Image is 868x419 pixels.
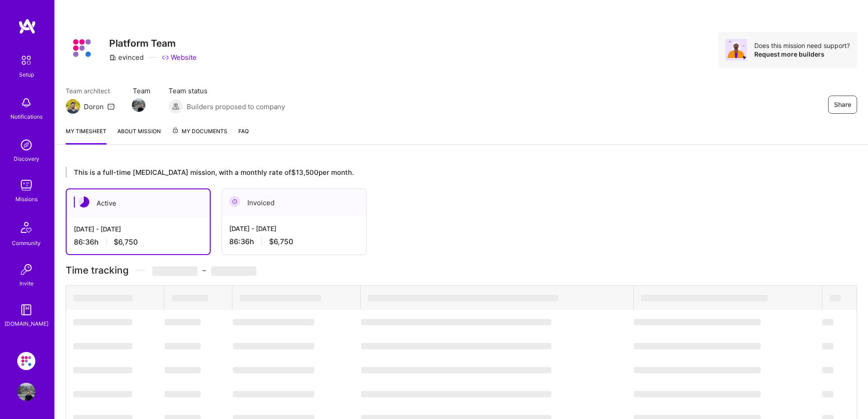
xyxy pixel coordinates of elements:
[109,54,116,61] i: icon CompanyGray
[107,103,115,110] i: icon Mail
[233,343,314,349] span: ‌
[172,126,227,144] a: My Documents
[368,295,558,301] span: ‌
[74,224,203,234] div: [DATE] - [DATE]
[84,102,104,111] div: Doron
[634,367,761,373] span: ‌
[73,295,132,301] span: ‌
[169,86,285,96] span: Team status
[17,383,35,401] img: User Avatar
[725,39,747,61] img: Avatar
[641,295,768,301] span: ‌
[229,196,240,207] img: Invoiced
[229,237,359,246] div: 86:36 h
[73,319,132,325] span: ‌
[78,197,89,207] img: Active
[233,367,314,373] span: ‌
[240,295,321,301] span: ‌
[66,265,857,276] h3: Time tracking
[67,189,210,217] div: Active
[66,126,106,144] a: My timesheet
[74,237,203,247] div: 86:36 h
[233,319,314,325] span: ‌
[109,38,197,49] h3: Platform Team
[15,194,38,204] div: Missions
[17,176,35,194] img: teamwork
[117,126,161,144] a: About Mission
[109,53,144,62] div: evinced
[634,319,761,325] span: ‌
[634,391,761,397] span: ‌
[133,97,145,113] a: Team Member Avatar
[133,86,150,96] span: Team
[10,112,43,121] div: Notifications
[233,391,314,397] span: ‌
[754,50,850,58] div: Request more builders
[269,237,293,246] span: $6,750
[15,352,38,370] a: Evinced: Platform Team
[828,96,857,114] button: Share
[169,99,183,114] img: Builders proposed to company
[5,319,48,328] div: [DOMAIN_NAME]
[132,98,145,112] img: Team Member Avatar
[754,41,850,50] div: Does this mission need support?
[66,99,80,114] img: Team Architect
[17,301,35,319] img: guide book
[66,167,804,178] div: This is a full-time [MEDICAL_DATA] mission, with a monthly rate of $13,500 per month.
[634,343,761,349] span: ‌
[211,266,256,276] span: ‌
[238,126,249,144] a: FAQ
[164,343,201,349] span: ‌
[17,352,35,370] img: Evinced: Platform Team
[17,94,35,112] img: bell
[222,189,366,217] div: Invoiced
[15,383,38,401] a: User Avatar
[17,51,36,70] img: setup
[829,295,841,301] span: ‌
[164,319,201,325] span: ‌
[172,126,227,136] span: My Documents
[172,295,208,301] span: ‌
[361,367,551,373] span: ‌
[361,391,551,397] span: ‌
[822,319,834,325] span: ‌
[66,32,98,64] img: Company Logo
[19,279,34,288] div: Invite
[822,367,834,373] span: ‌
[15,217,37,238] img: Community
[822,343,834,349] span: ‌
[361,343,551,349] span: ‌
[19,70,34,79] div: Setup
[14,154,39,164] div: Discovery
[18,18,36,34] img: logo
[164,367,201,373] span: ‌
[114,237,138,247] span: $6,750
[152,265,256,276] span: -
[229,224,359,233] div: [DATE] - [DATE]
[73,367,132,373] span: ‌
[187,102,285,111] span: Builders proposed to company
[73,391,132,397] span: ‌
[152,266,198,276] span: ‌
[162,53,197,62] a: Website
[73,343,132,349] span: ‌
[822,391,834,397] span: ‌
[66,86,115,96] span: Team architect
[164,391,201,397] span: ‌
[361,319,551,325] span: ‌
[17,136,35,154] img: discovery
[12,238,41,248] div: Community
[834,100,851,109] span: Share
[17,260,35,279] img: Invite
